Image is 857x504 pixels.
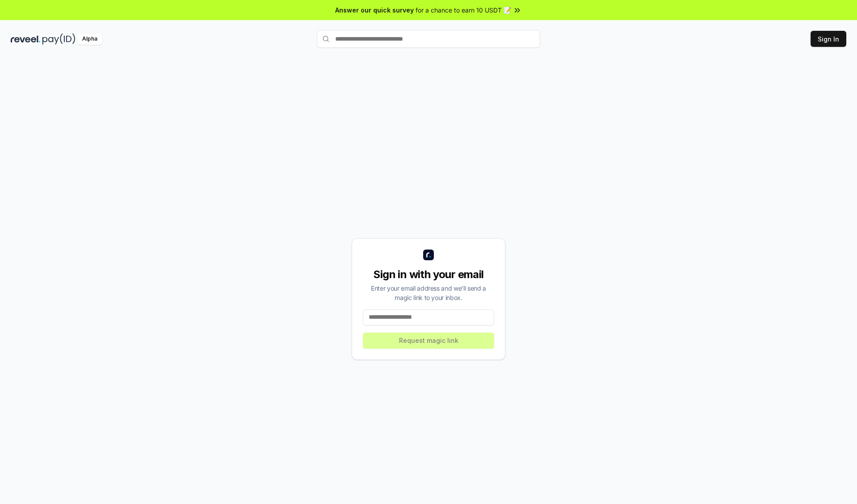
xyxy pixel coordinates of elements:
div: Enter your email address and we’ll send a magic link to your inbox. [363,283,494,302]
button: Sign In [811,31,846,47]
span: for a chance to earn 10 USDT 📝 [416,5,511,15]
div: Alpha [77,33,102,45]
div: Sign in with your email [363,267,494,282]
img: pay_id [42,33,75,45]
img: reveel_dark [11,33,41,45]
img: logo_small [423,250,434,260]
span: Answer our quick survey [335,5,414,15]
